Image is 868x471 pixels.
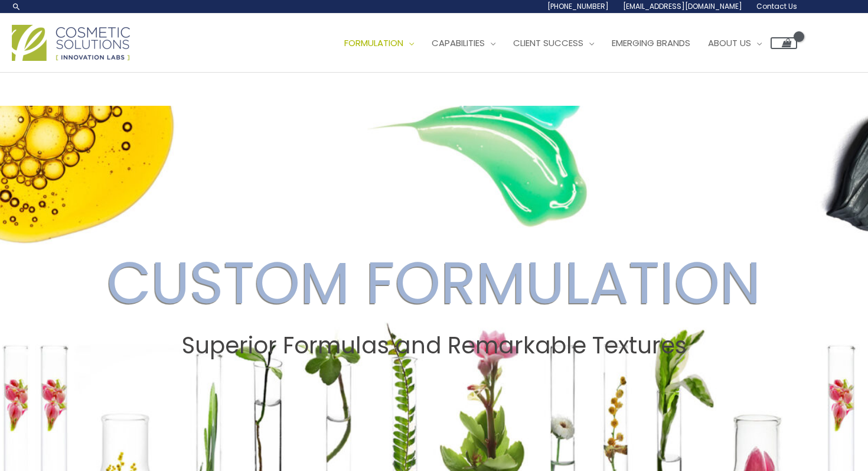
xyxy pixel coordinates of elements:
nav: Site Navigation [327,25,797,61]
span: [EMAIL_ADDRESS][DOMAIN_NAME] [623,1,742,11]
h2: Superior Formulas and Remarkable Textures [11,332,857,359]
span: Emerging Brands [612,37,690,49]
h2: CUSTOM FORMULATION [11,248,857,318]
a: View Shopping Cart, empty [771,37,797,49]
span: Contact Us [756,1,797,11]
a: About Us [699,25,771,61]
span: [PHONE_NUMBER] [547,1,609,11]
span: Capabilities [432,37,485,49]
a: Formulation [335,25,423,61]
a: Emerging Brands [603,25,699,61]
span: Formulation [344,37,403,49]
span: About Us [708,37,751,49]
span: Client Success [513,37,583,49]
a: Search icon link [12,2,21,11]
img: Cosmetic Solutions Logo [12,25,130,61]
a: Capabilities [423,25,504,61]
a: Client Success [504,25,603,61]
